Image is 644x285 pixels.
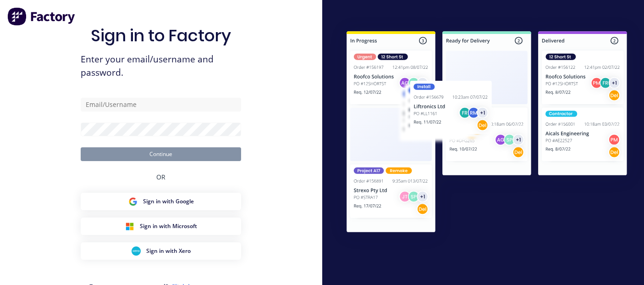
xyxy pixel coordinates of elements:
input: Email/Username [81,98,241,112]
img: Microsoft Sign in [125,222,134,231]
button: Xero Sign inSign in with Xero [81,242,241,260]
span: Sign in with Microsoft [140,222,197,230]
img: Factory [7,7,76,26]
button: Google Sign inSign in with Google [81,193,241,210]
img: Xero Sign in [132,246,141,256]
button: Microsoft Sign inSign in with Microsoft [81,218,241,235]
h1: Sign in to Factory [91,26,231,45]
span: Sign in with Google [143,197,194,206]
span: Enter your email/username and password. [81,53,241,79]
div: OR [156,161,165,193]
button: Continue [81,147,241,161]
img: Google Sign in [128,197,138,206]
span: Sign in with Xero [146,247,191,255]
